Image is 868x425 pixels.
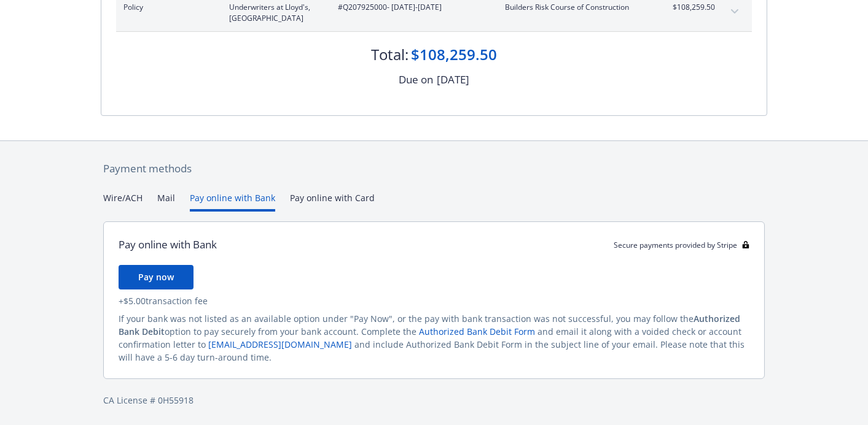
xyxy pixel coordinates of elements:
span: Underwriters at Lloyd's, [GEOGRAPHIC_DATA] [229,2,318,24]
button: Pay online with Bank [190,191,275,212]
button: expand content [725,2,745,21]
span: $108,259.50 [669,2,715,13]
a: [EMAIL_ADDRESS][DOMAIN_NAME] [208,339,352,350]
span: Policy [123,2,209,13]
div: Pay online with Bank [119,237,217,253]
span: Builders Risk Course of Construction [505,2,649,13]
div: Payment methods [103,161,765,177]
div: + $5.00 transaction fee [119,294,749,307]
span: Authorized Bank Debit [119,313,740,337]
button: Pay online with Card [290,191,375,212]
div: Total: [371,44,409,65]
div: $108,259.50 [411,44,497,65]
div: Due on [399,72,433,88]
button: Mail [157,191,175,212]
div: Secure payments provided by Stripe [614,240,749,250]
span: Pay now [138,271,174,283]
div: [DATE] [437,72,469,88]
button: Wire/ACH [103,191,143,212]
a: Authorized Bank Debit Form [419,326,535,337]
button: Pay now [119,265,194,289]
span: #Q207925000 - [DATE]-[DATE] [338,2,485,13]
div: CA License # 0H55918 [103,394,765,407]
div: If your bank was not listed as an available option under "Pay Now", or the pay with bank transact... [119,312,749,364]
